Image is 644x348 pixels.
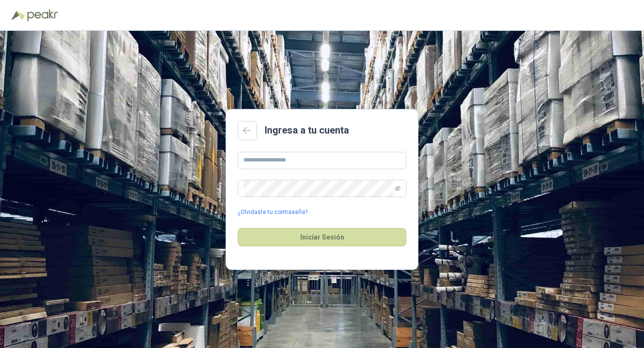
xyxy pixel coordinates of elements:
[265,123,349,138] h2: Ingresa a tu cuenta
[395,186,401,191] span: eye-invisible
[238,208,308,217] a: ¿Olvidaste tu contraseña?
[27,10,58,21] img: Peakr
[238,228,406,246] button: Iniciar Sesión
[12,11,25,20] img: Logo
